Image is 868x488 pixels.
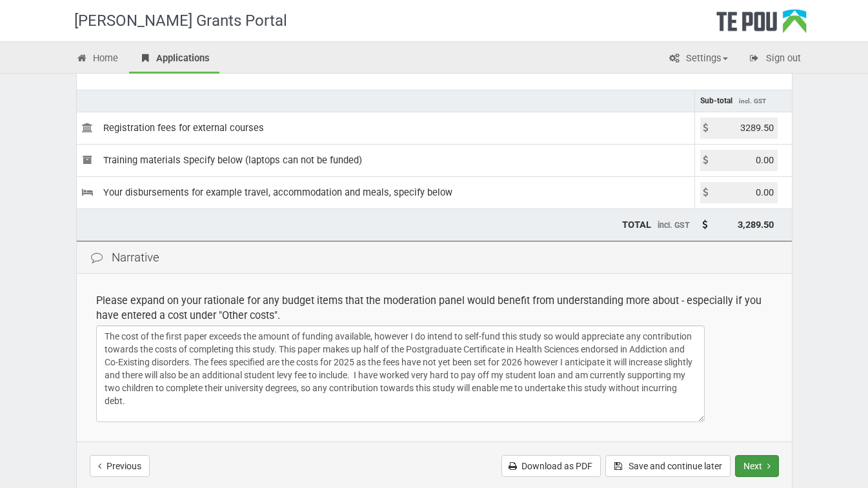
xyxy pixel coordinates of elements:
a: Home [66,45,128,74]
button: Save and continue later [605,455,731,477]
td: Registration fees for external courses [77,112,695,144]
div: Narrative [77,241,792,274]
a: Settings [659,45,738,74]
td: Sub-total [695,90,792,112]
a: Applications [129,45,219,74]
span: incl. GST [739,97,766,105]
button: Next step [735,455,779,477]
td: Training materials Specify below (laptops can not be funded) [77,144,695,176]
a: Sign out [739,45,811,74]
div: Te Pou Logo [716,9,807,41]
td: Your disbursements for example travel, accommodation and meals, specify below [77,176,695,208]
div: Please expand on your rationale for any budget items that the moderation panel would benefit from... [96,293,772,323]
button: Previous step [90,455,150,477]
td: TOTAL [77,208,695,241]
a: Download as PDF [501,455,601,477]
span: incl. GST [658,220,690,230]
